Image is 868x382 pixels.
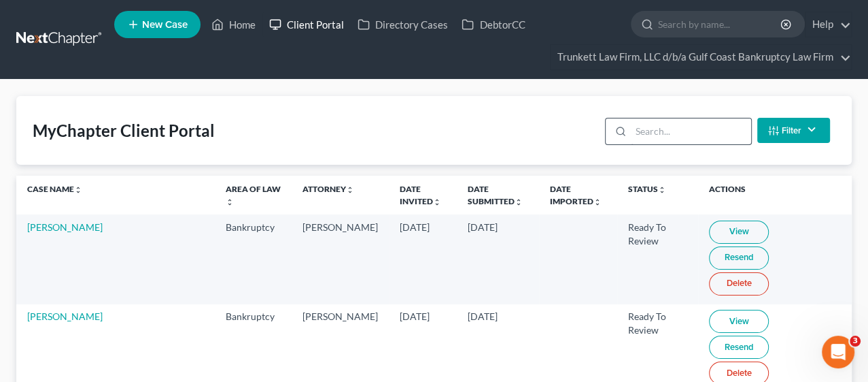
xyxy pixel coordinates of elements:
button: Filter [757,118,830,143]
a: Case Nameunfold_more [27,184,82,194]
a: Client Portal [262,12,351,37]
span: [DATE] [400,311,430,322]
input: Search by name... [658,12,782,37]
a: Statusunfold_more [628,184,666,194]
a: View [709,221,769,244]
i: unfold_more [226,198,234,206]
i: unfold_more [515,198,523,206]
iframe: Intercom live chat [822,336,854,368]
a: Attorneyunfold_more [302,184,354,194]
a: Area of Lawunfold_more [226,184,281,206]
i: unfold_more [346,186,354,194]
i: unfold_more [593,198,602,206]
span: [DATE] [400,221,430,233]
a: Directory Cases [351,12,455,37]
span: [DATE] [468,311,498,322]
a: Date Submittedunfold_more [468,184,523,206]
i: unfold_more [658,186,666,194]
a: Home [205,12,262,37]
span: [DATE] [468,221,498,233]
td: Bankruptcy [215,214,292,304]
a: Trunkett Law Firm, LLC d/b/a Gulf Coast Bankruptcy Law Firm [551,45,851,69]
a: DebtorCC [455,12,532,37]
a: Help [805,12,851,37]
td: [PERSON_NAME] [292,214,389,304]
a: Resend [709,336,769,359]
div: MyChapter Client Portal [33,120,215,142]
a: Date Invitedunfold_more [400,184,441,206]
span: 3 [850,336,861,347]
span: New Case [142,20,188,30]
a: Resend [709,246,769,270]
th: Actions [698,176,852,214]
a: [PERSON_NAME] [27,311,103,322]
td: Ready To Review [617,214,698,304]
input: Search... [631,118,751,144]
a: Delete [709,272,769,296]
i: unfold_more [74,186,82,194]
a: View [709,310,769,333]
i: unfold_more [433,198,441,206]
a: Date Importedunfold_more [550,184,602,206]
a: [PERSON_NAME] [27,221,103,233]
